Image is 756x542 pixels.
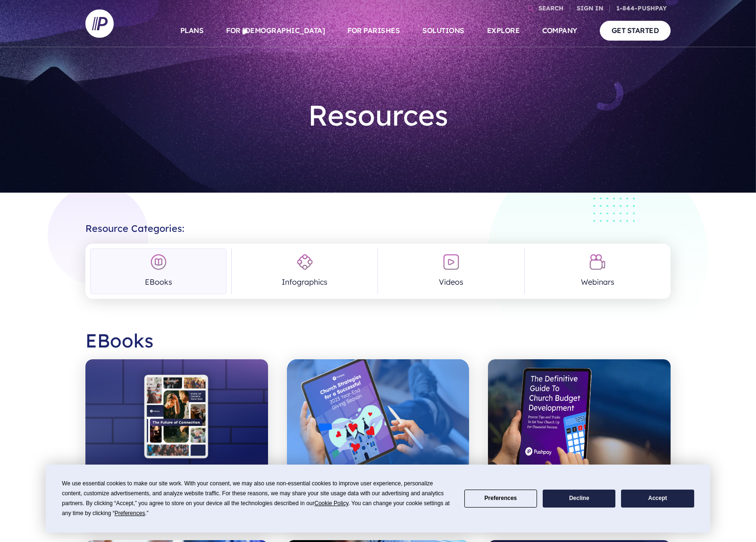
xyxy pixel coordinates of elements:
button: Accept [621,490,694,508]
a: SOLUTIONS [422,14,464,47]
a: Videos [383,248,519,294]
a: The State of [DEMOGRAPHIC_DATA] Technology [85,359,268,522]
a: EBooks [90,248,227,294]
img: Videos Icon [443,254,460,271]
a: Infographics [236,248,373,294]
button: Decline [543,490,615,508]
a: COMPANY [542,14,577,47]
a: year end giving season strategies for churches ebook[DEMOGRAPHIC_DATA] Strategies for a Successfu... [287,359,470,522]
a: PLANS [180,14,204,47]
a: FOR PARISHES [347,14,400,47]
h2: EBooks [85,322,671,359]
span: Preferences [115,510,145,517]
a: FOR [DEMOGRAPHIC_DATA] [226,14,325,47]
a: Guide to [DEMOGRAPHIC_DATA] Budget Development [488,359,671,522]
h2: Resource Categories: [85,215,671,234]
div: Cookie Consent Prompt [46,465,710,533]
a: GET STARTED [600,21,671,40]
div: We use essential cookies to make our site work. With your consent, we may also use non-essential ... [62,479,453,518]
a: Webinars [529,248,666,294]
a: EXPLORE [487,14,520,47]
button: Preferences [464,490,537,508]
img: Infographics Icon [296,254,313,271]
h1: Resources [239,91,517,140]
span: Cookie Policy [314,500,348,507]
img: Webinars Icon [589,254,606,271]
img: EBooks Icon [150,254,167,271]
img: year end giving season strategies for churches ebook [287,359,470,474]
